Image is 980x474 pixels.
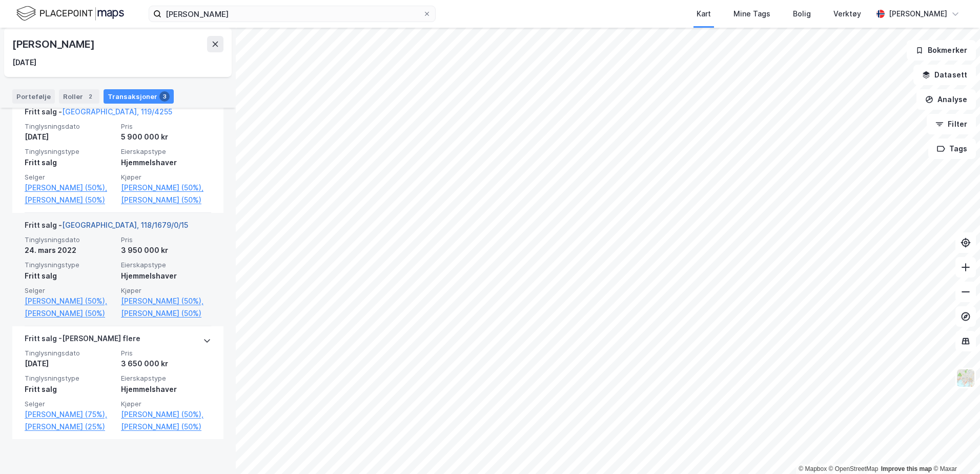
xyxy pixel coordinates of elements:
div: Roller [59,89,99,104]
div: [DATE] [12,56,36,69]
div: Kontrollprogram for chat [929,425,980,474]
span: Eierskapstype [121,261,211,269]
button: Bokmerker [907,40,976,61]
span: Tinglysningstype [25,374,115,383]
a: [PERSON_NAME] (50%) [121,194,211,206]
div: [PERSON_NAME] [12,36,96,52]
button: Tags [928,139,976,159]
div: Fritt salg - [PERSON_NAME] flere [25,332,140,349]
span: Tinglysningstype [25,147,115,156]
span: Selger [25,400,115,408]
img: Z [956,368,975,388]
span: Tinglysningsdato [25,122,115,131]
div: Mine Tags [733,8,770,20]
span: Eierskapstype [121,147,211,156]
button: Analyse [916,89,976,110]
a: [PERSON_NAME] (50%), [121,408,211,421]
a: [PERSON_NAME] (50%) [25,307,115,320]
span: Tinglysningsdato [25,349,115,358]
div: Fritt salg [25,270,115,282]
a: [PERSON_NAME] (75%), [25,408,115,421]
a: Improve this map [881,465,932,472]
button: Filter [927,114,976,134]
div: 5 900 000 kr [121,131,211,143]
span: Tinglysningstype [25,261,115,269]
div: Verktøy [833,8,861,20]
img: logo.f888ab2527a4732fd821a326f86c7f29.svg [16,5,124,23]
a: [PERSON_NAME] (50%), [121,182,211,194]
span: Selger [25,286,115,295]
a: OpenStreetMap [829,465,879,472]
div: 2 [85,91,95,102]
div: Fritt salg - [25,106,172,122]
span: Pris [121,235,211,244]
a: [PERSON_NAME] (50%) [121,421,211,433]
div: [DATE] [25,131,115,143]
div: Hjemmelshaver [121,270,211,282]
a: [PERSON_NAME] (50%), [121,295,211,307]
div: 3 950 000 kr [121,244,211,256]
a: [PERSON_NAME] (25%) [25,421,115,433]
a: [PERSON_NAME] (50%), [25,295,115,307]
div: [PERSON_NAME] [889,8,947,20]
div: [DATE] [25,358,115,370]
input: Søk på adresse, matrikkel, gårdeiere, leietakere eller personer [161,6,423,22]
span: Tinglysningsdato [25,235,115,244]
span: Kjøper [121,173,211,182]
div: 3 [159,91,170,102]
span: Kjøper [121,286,211,295]
span: Eierskapstype [121,374,211,383]
div: Hjemmelshaver [121,383,211,396]
div: Fritt salg [25,383,115,396]
span: Pris [121,349,211,358]
span: Kjøper [121,400,211,408]
div: Bolig [793,8,811,20]
span: Selger [25,173,115,182]
a: [PERSON_NAME] (50%) [121,307,211,320]
div: Fritt salg - [25,219,188,235]
button: Datasett [913,65,976,85]
a: [PERSON_NAME] (50%) [25,194,115,206]
div: Kart [697,8,711,20]
a: [GEOGRAPHIC_DATA], 118/1679/0/15 [62,221,188,229]
iframe: Chat Widget [929,425,980,474]
a: Mapbox [799,465,827,472]
span: Pris [121,122,211,131]
div: 24. mars 2022 [25,244,115,256]
div: Transaksjoner [104,89,174,104]
div: 3 650 000 kr [121,358,211,370]
div: Portefølje [12,89,55,104]
a: [PERSON_NAME] (50%), [25,182,115,194]
div: Fritt salg [25,156,115,169]
a: [GEOGRAPHIC_DATA], 119/4255 [62,107,172,116]
div: Hjemmelshaver [121,156,211,169]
